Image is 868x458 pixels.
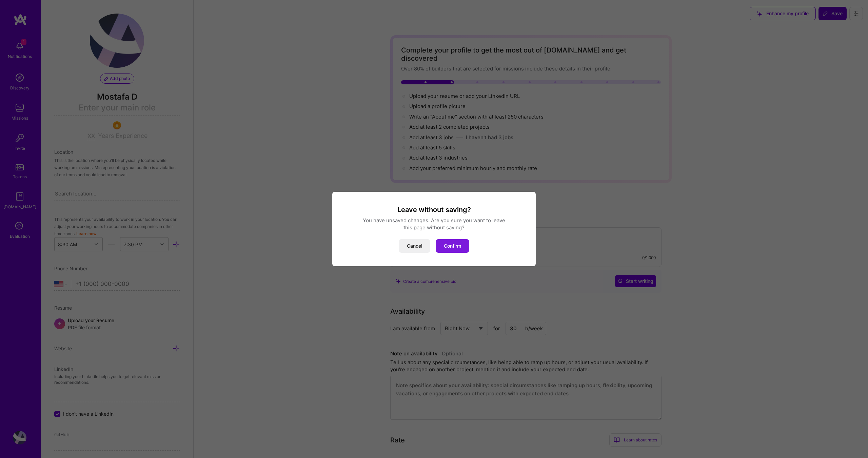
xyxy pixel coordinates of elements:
div: You have unsaved changes. Are you sure you want to leave [340,217,528,224]
div: modal [332,192,536,266]
div: this page without saving? [340,224,528,231]
button: Cancel [399,239,430,253]
button: Confirm [436,239,469,253]
h3: Leave without saving? [340,205,528,214]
